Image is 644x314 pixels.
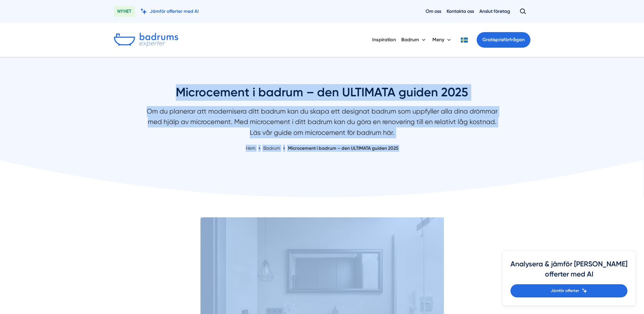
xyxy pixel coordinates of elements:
a: Kontakta oss [447,8,474,15]
a: Inspiration [372,31,396,48]
h1: Microcement i badrum – den ULTIMATA guiden 2025 [143,84,501,106]
button: Badrum [401,31,427,49]
span: Jämför offerter med AI [150,8,199,15]
span: » [258,145,261,152]
a: Om oss [426,8,441,15]
a: Badrum [263,145,281,151]
a: Gratisprisförfrågan [477,32,530,48]
a: Jämför offerter [510,284,627,297]
span: NYHET [114,6,135,17]
a: Jämför offerter med AI [140,8,199,15]
span: Gratis [482,37,496,43]
nav: Breadcrumb [143,145,501,152]
a: Microcement i badrum – den ULTIMATA guiden 2025 [288,145,398,151]
p: Om du planerar att modernisera ditt badrum kan du skapa ett designat badrum som uppfyller alla di... [143,106,501,141]
h4: Analysera & jämför [PERSON_NAME] offerter med AI [510,259,627,284]
span: Badrum [263,145,280,151]
button: Meny [432,31,452,49]
img: Badrumsexperter.se logotyp [114,33,178,47]
span: » [283,145,285,152]
a: Anslut företag [479,8,510,15]
a: Hem [246,145,256,151]
span: Jämför offerter [551,288,579,294]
